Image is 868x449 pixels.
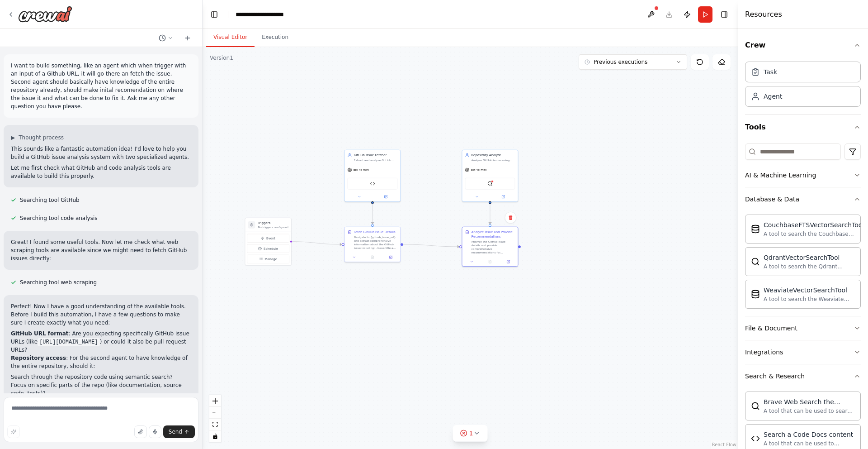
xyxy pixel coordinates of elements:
[11,354,191,370] p: : For the second agent to have knowledge of the entire repository, should it:
[764,440,855,447] div: A tool that can be used to semantic search a query from a Code Docs content.
[11,381,191,397] li: Focus on specific parts of the repo (like documentation, source code, tests)?
[354,153,397,158] div: GitHub Issue Fetcher
[745,187,861,211] button: Database & Data
[258,225,288,229] p: No triggers configured
[745,372,805,381] div: Search & Research
[751,434,760,443] img: Codedocssearchtool
[487,181,493,186] img: QdrantVectorSearchTool
[764,220,864,229] div: CouchbaseFTSVectorSearchTool
[291,239,342,247] g: Edge from triggers to d8246c9c-045f-424a-9d6c-97f22882026c
[18,6,72,22] img: Logo
[764,407,855,415] div: A tool that can be used to search the internet with a search_query.
[344,150,401,202] div: GitHub Issue FetcherExtract and analyze GitHub issue details from {github_issue_url}, including t...
[163,425,195,438] button: Send
[209,395,221,407] button: zoom in
[247,234,289,243] button: Event
[745,58,861,114] div: Crew
[745,163,861,187] button: AI & Machine Learning
[149,425,161,438] button: Click to speak your automation idea
[354,230,395,234] div: Fetch GitHub Issue Details
[579,54,687,70] button: Previous executions
[471,153,515,158] div: Repository Analyst
[370,181,375,186] img: GitHub Issue Fetcher
[354,235,397,250] div: Navigate to {github_issue_url} and extract comprehensive information about the GitHub issue inclu...
[363,254,382,260] button: No output available
[491,194,516,200] button: Open in side panel
[11,62,191,110] p: I want to build something, like an agent which when trigger with an input of a Github URL, it wil...
[245,218,291,266] div: TriggersNo triggers configuredEventScheduleManage
[370,204,375,224] g: Edge from 719197ef-3b08-463d-bbf4-bd7733dd2319 to d8246c9c-045f-424a-9d6c-97f22882026c
[505,212,516,224] button: Delete node
[745,348,783,357] div: Integrations
[11,238,191,263] p: Great! I found some useful tools. Now let me check what web scraping tools are available since we...
[20,279,97,286] span: Searching tool web scraping
[236,10,284,19] nav: breadcrumb
[481,259,500,264] button: No output available
[210,54,233,62] div: Version 1
[11,330,191,354] p: : Are you expecting specifically GitHub issue URLs (like ) or could it also be pull request URLs?
[383,254,398,260] button: Open in side panel
[11,355,66,361] strong: Repository access
[134,425,147,438] button: Upload files
[169,428,182,435] span: Send
[751,290,760,299] img: Weaviatevectorsearchtool
[11,373,191,381] li: Search through the repository code using semantic search?
[247,244,289,253] button: Schedule
[469,429,473,438] span: 1
[764,67,777,76] div: Task
[471,240,515,254] div: Analyze the GitHub issue details and provide comprehensive recommendations for resolution. Using ...
[180,33,195,43] button: Start a new chat
[745,316,861,340] button: File & Document
[488,204,492,224] g: Edge from 740796f7-d7ea-4f5c-bf9e-a79f9ce7aef5 to c50e1bfc-8b67-408e-a95e-41ab2b70c573
[764,430,855,439] div: Search a Code Docs content
[11,134,15,141] span: ▶
[354,158,397,162] div: Extract and analyze GitHub issue details from {github_issue_url}, including title, description, l...
[500,259,516,264] button: Open in side panel
[718,8,731,21] button: Hide right sidebar
[471,230,515,239] div: Analyze Issue and Provide Recommendations
[7,425,20,438] button: Improve this prompt
[208,8,221,21] button: Hide left sidebar
[247,255,289,263] button: Manage
[462,227,518,267] div: Analyze Issue and Provide RecommendationsAnalyze the GitHub issue details and provide comprehensi...
[264,246,278,251] span: Schedule
[258,221,288,225] h3: Triggers
[453,425,488,442] button: 1
[764,286,855,295] div: WeaviateVectorSearchTool
[471,158,515,162] div: Analyze GitHub issues using your extensive built-in software engineering knowledge and provide ac...
[462,150,518,202] div: Repository AnalystAnalyze GitHub issues using your extensive built-in software engineering knowle...
[353,168,369,172] span: gpt-4o-mini
[745,340,861,364] button: Integrations
[11,302,191,327] p: Perfect! Now I have a good understanding of the available tools. Before I build this automation, ...
[344,227,401,263] div: Fetch GitHub Issue DetailsNavigate to {github_issue_url} and extract comprehensive information ab...
[751,401,760,411] img: Bravesearchtool
[206,28,255,47] button: Visual Editor
[403,242,459,249] g: Edge from d8246c9c-045f-424a-9d6c-97f22882026c to c50e1bfc-8b67-408e-a95e-41ab2b70c573
[594,58,647,66] span: Previous executions
[751,257,760,266] img: Qdrantvectorsearchtool
[373,194,399,200] button: Open in side panel
[209,419,221,430] button: fit view
[209,395,221,442] div: React Flow controls
[745,195,799,204] div: Database & Data
[20,215,97,222] span: Searching tool code analysis
[745,211,861,316] div: Database & Data
[264,257,277,261] span: Manage
[155,33,177,43] button: Switch to previous chat
[11,330,69,337] strong: GitHub URL format
[745,115,861,140] button: Tools
[11,145,191,161] p: This sounds like a fantastic automation idea! I'd love to help you build a GitHub issue analysis ...
[764,253,855,262] div: QdrantVectorSearchTool
[745,171,816,180] div: AI & Machine Learning
[20,196,80,204] span: Searching tool GitHub
[255,28,296,47] button: Execution
[764,397,855,406] div: Brave Web Search the internet
[745,9,782,20] h4: Resources
[266,236,275,240] span: Event
[745,324,797,333] div: File & Document
[712,442,736,447] a: React Flow attribution
[751,224,760,234] img: Couchbaseftsvectorsearchtool
[471,168,486,172] span: gpt-4o-mini
[764,230,864,238] div: A tool to search the Couchbase database for relevant information on internal documents.
[209,430,221,442] button: toggle interactivity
